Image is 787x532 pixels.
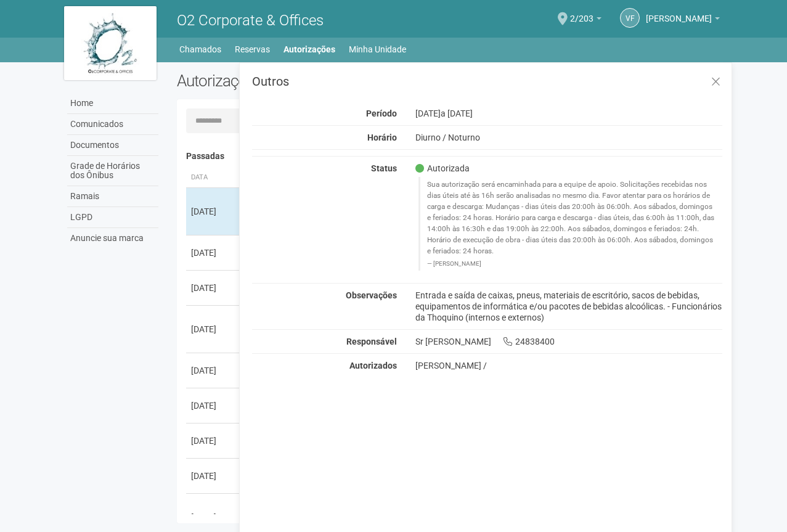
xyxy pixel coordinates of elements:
[406,132,732,143] div: Diurno / Noturno
[366,108,397,118] strong: Período
[371,163,397,173] strong: Status
[186,168,242,188] th: Data
[367,133,397,142] strong: Horário
[191,364,237,377] div: [DATE]
[67,228,158,248] a: Anuncie sua marca
[191,205,237,218] div: [DATE]
[67,135,158,156] a: Documentos
[64,6,157,80] img: logo.jpg
[346,337,397,346] strong: Responsável
[570,15,601,25] a: 2/203
[283,41,335,58] a: Autorizações
[406,336,732,347] div: Sr [PERSON_NAME] 24838400
[235,41,270,58] a: Reservas
[646,2,712,23] span: Vivian Félix
[349,361,397,370] strong: Autorizados
[177,72,441,90] h2: Autorizações
[186,152,714,161] h4: Passadas
[441,108,473,118] span: a [DATE]
[191,282,237,294] div: [DATE]
[418,177,723,270] blockquote: Sua autorização será encaminhada para a equipe de apoio. Solicitações recebidas nos dias úteis at...
[191,435,237,447] div: [DATE]
[67,156,158,186] a: Grade de Horários dos Ônibus
[406,108,732,119] div: [DATE]
[67,114,158,135] a: Comunicados
[346,290,397,300] strong: Observações
[179,41,221,58] a: Chamados
[191,511,237,523] div: [DATE]
[427,260,716,268] footer: [PERSON_NAME]
[252,75,722,88] h3: Outros
[620,8,640,28] a: VF
[67,93,158,114] a: Home
[191,247,237,259] div: [DATE]
[67,186,158,207] a: Ramais
[415,163,470,174] span: Autorizada
[570,2,593,23] span: 2/203
[67,207,158,228] a: LGPD
[349,41,406,58] a: Minha Unidade
[177,12,324,29] span: O2 Corporate & Offices
[191,323,237,335] div: [DATE]
[191,399,237,412] div: [DATE]
[415,360,723,371] div: [PERSON_NAME] /
[406,290,732,323] div: Entrada e saída de caixas, pneus, materiais de escritório, sacos de bebidas, equipamentos de info...
[646,15,720,25] a: [PERSON_NAME]
[191,470,237,482] div: [DATE]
